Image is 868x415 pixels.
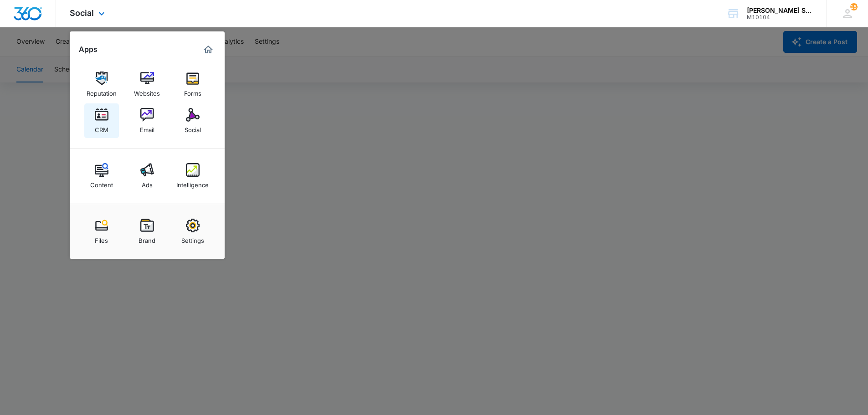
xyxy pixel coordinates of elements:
[79,45,98,54] h2: Apps
[850,3,858,10] div: notifications count
[175,103,210,138] a: Social
[87,85,117,97] div: Reputation
[130,103,164,138] a: Email
[84,214,119,249] a: Files
[185,122,201,133] div: Social
[175,67,210,102] a: Forms
[95,122,108,133] div: CRM
[139,232,155,244] div: Brand
[176,177,209,189] div: Intelligence
[184,85,201,97] div: Forms
[850,3,858,10] span: 152
[175,159,210,193] a: Intelligence
[140,122,154,133] div: Email
[84,103,119,138] a: CRM
[84,67,119,102] a: Reputation
[181,232,204,244] div: Settings
[201,42,216,57] a: Marketing 360® Dashboard
[70,8,94,18] span: Social
[95,232,108,244] div: Files
[130,159,164,193] a: Ads
[747,14,813,20] div: account id
[84,159,119,193] a: Content
[90,177,113,189] div: Content
[747,7,813,14] div: account name
[142,177,153,189] div: Ads
[130,67,164,102] a: Websites
[134,85,160,97] div: Websites
[130,214,164,249] a: Brand
[175,214,210,249] a: Settings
